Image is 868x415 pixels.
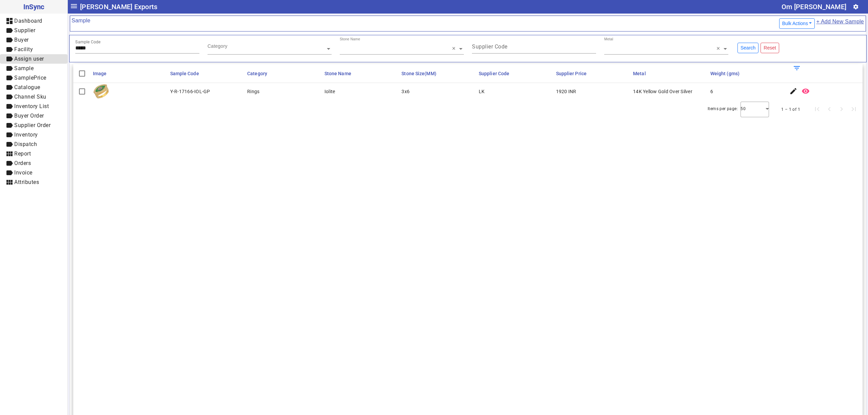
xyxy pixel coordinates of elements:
span: Buyer Order [14,112,44,119]
mat-icon: menu [70,2,78,10]
span: Supplier [14,27,35,34]
button: Bulk Actions [779,18,815,29]
span: Sample Code [170,71,199,76]
span: Metal [633,71,646,76]
span: Dashboard [14,18,42,24]
span: [PERSON_NAME] Exports [80,1,157,12]
div: Stone Name [340,37,360,42]
span: Category [247,71,267,76]
mat-icon: label [5,121,14,129]
a: + Add New Sample [816,17,864,30]
mat-icon: label [5,140,14,148]
mat-icon: label [5,159,14,167]
div: Metal [604,37,613,42]
span: Clear all [452,45,458,52]
mat-icon: view_module [5,178,14,186]
mat-icon: label [5,169,14,177]
span: Invoice [14,169,33,176]
div: 14K Yellow Gold Over Silver [633,88,692,95]
button: Search [737,43,758,53]
span: Dispatch [14,141,37,147]
mat-icon: settings [853,4,859,10]
span: Facility [14,46,33,53]
span: Channel Sku [14,94,46,100]
span: Image [93,71,107,76]
div: Items per page: [708,105,738,112]
mat-icon: remove_red_eye [802,87,810,95]
mat-icon: filter_list [793,64,801,72]
span: Catalogue [14,84,40,90]
mat-icon: label [5,55,14,63]
span: Weight (gms) [710,71,739,76]
mat-label: Supplier Code [472,43,508,50]
div: Om [PERSON_NAME] [782,1,846,12]
span: Sample [14,65,34,71]
span: Assign user [14,56,44,62]
mat-card-header: Sample [70,16,866,32]
span: Stone Name [324,71,351,76]
mat-icon: label [5,131,14,139]
span: SamplePrice [14,75,46,81]
mat-icon: label [5,102,14,110]
span: Stone Size(MM) [401,71,436,76]
mat-icon: dashboard [5,17,14,25]
mat-icon: label [5,93,14,101]
div: 6 [710,88,713,95]
span: Supplier Order [14,122,51,128]
mat-icon: label [5,64,14,72]
mat-icon: edit [789,87,797,95]
mat-icon: label [5,26,14,35]
mat-icon: label [5,45,14,54]
mat-label: Sample Code [75,40,101,44]
span: Clear all [716,45,722,52]
span: Inventory [14,131,38,138]
mat-icon: label [5,74,14,82]
span: Attributes [14,179,39,185]
div: 1920 INR [556,88,576,95]
div: Y-R-17166-IOL-GP [170,88,210,95]
span: InSync [5,1,62,12]
span: Inventory List [14,103,49,109]
div: 1 – 1 of 1 [781,106,800,113]
span: Buyer [14,37,29,43]
button: Reset [761,43,779,53]
span: Supplier Code [479,71,509,76]
div: Iolite [324,88,335,95]
mat-icon: label [5,36,14,44]
mat-icon: label [5,83,14,91]
span: Orders [14,160,31,166]
div: LK [479,88,485,95]
mat-icon: view_module [5,150,14,158]
div: Category [208,43,228,49]
mat-icon: label [5,112,14,120]
div: 3x6 [401,88,410,95]
img: cba1715d-2c16-4453-899e-4d5acac21c2e [93,83,110,100]
span: Supplier Price [556,71,587,76]
div: Rings [247,88,259,95]
span: Report [14,150,31,157]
